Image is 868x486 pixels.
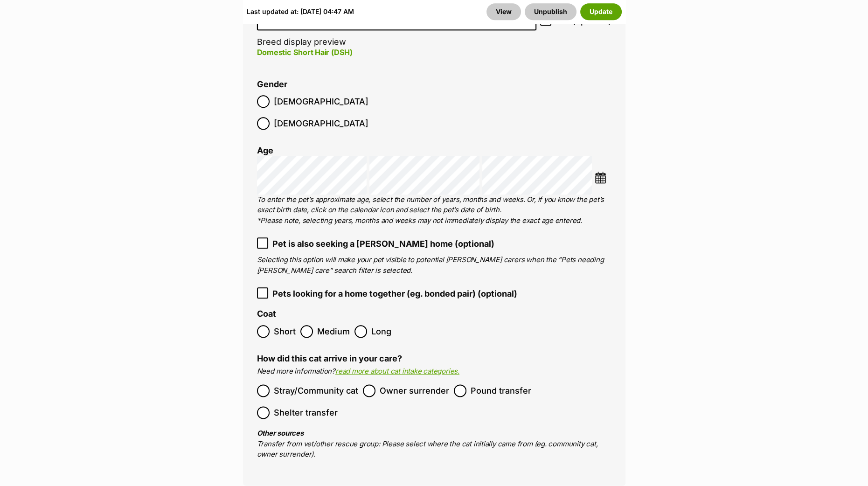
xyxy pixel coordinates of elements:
span: Pets looking for a home together (eg. bonded pair) (optional) [272,287,517,300]
span: Shelter transfer [274,406,338,419]
a: View [486,3,521,20]
span: Pound transfer [471,384,531,397]
p: Transfer from vet/other rescue group: Please select where the cat initially came from (eg. commun... [257,428,611,460]
span: Pet is also seeking a [PERSON_NAME] home (optional) [272,237,494,250]
p: To enter the pet’s approximate age, select the number of years, months and weeks. Or, if you know... [257,194,611,226]
img: ... [595,172,606,183]
button: Update [580,3,622,20]
span: [DEMOGRAPHIC_DATA] [274,95,368,108]
span: [DEMOGRAPHIC_DATA] [274,117,368,130]
label: How did this cat arrive in your care? [257,354,402,363]
span: Medium [317,325,350,338]
span: Short [274,325,296,338]
button: Unpublish [525,3,576,20]
p: Selecting this option will make your pet visible to potential [PERSON_NAME] carers when the “Pets... [257,255,611,276]
a: read more about cat intake categories. [335,367,459,375]
p: Need more information? [257,366,611,377]
div: Last updated at: [DATE] 04:47 AM [247,3,354,20]
b: Other sources [257,429,304,437]
span: Stray/Community cat [274,384,358,397]
label: Age [257,146,273,155]
span: Long [371,325,392,338]
label: Coat [257,309,276,319]
p: Domestic Short Hair (DSH) [257,47,536,58]
span: Owner surrender [380,384,449,397]
label: Gender [257,80,287,90]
